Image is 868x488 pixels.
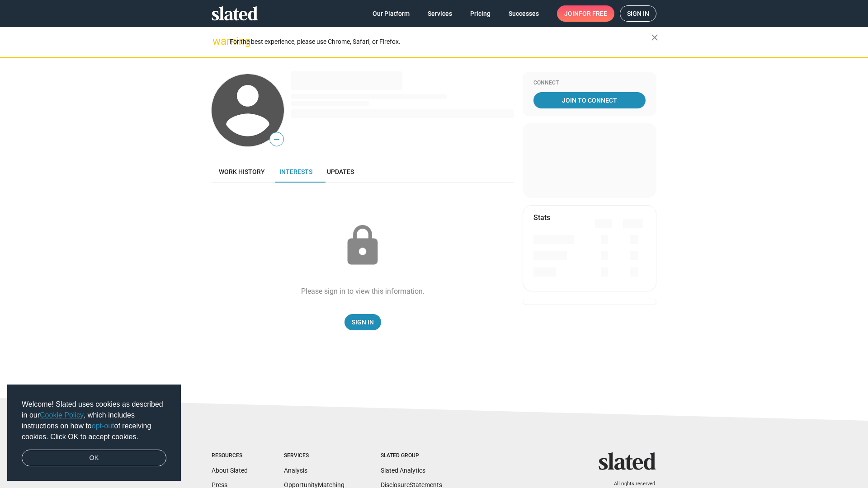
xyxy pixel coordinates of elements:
mat-card-title: Stats [533,213,550,222]
span: Our Platform [373,5,410,22]
a: Updates [320,161,361,183]
span: Updates [327,168,354,175]
a: Joinfor free [557,5,614,22]
span: Work history [219,168,265,175]
a: Successes [501,5,546,22]
a: Analysis [284,467,307,474]
div: Resources [212,452,248,460]
span: Sign in [627,6,649,21]
div: cookieconsent [7,385,181,481]
div: Please sign in to view this information. [301,286,425,296]
span: Join To Connect [535,92,644,108]
mat-icon: close [649,32,660,43]
div: For the best experience, please use Chrome, Safari, or Firefox. [230,36,651,48]
div: Services [284,452,344,460]
span: Sign In [352,314,374,330]
a: Join To Connect [533,92,646,108]
span: Welcome! Slated uses cookies as described in our , which includes instructions on how to of recei... [22,399,166,442]
span: Successes [509,5,539,22]
a: About Slated [212,467,248,474]
span: Services [428,5,452,22]
span: — [270,134,283,145]
span: Interests [279,168,312,175]
a: Our Platform [365,5,417,22]
mat-icon: warning [212,36,223,47]
div: Slated Group [381,452,442,460]
div: Connect [533,80,646,87]
span: Join [564,5,607,22]
a: Sign in [620,5,656,22]
span: for free [579,5,607,22]
a: Pricing [463,5,498,22]
a: Cookie Policy [40,411,84,419]
span: Pricing [470,5,491,22]
mat-icon: lock [340,223,385,268]
a: dismiss cookie message [22,450,166,467]
a: Interests [272,161,320,183]
a: Sign In [344,314,381,330]
a: opt-out [92,422,114,430]
a: Work history [212,161,272,183]
a: Services [420,5,459,22]
a: Slated Analytics [381,467,425,474]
